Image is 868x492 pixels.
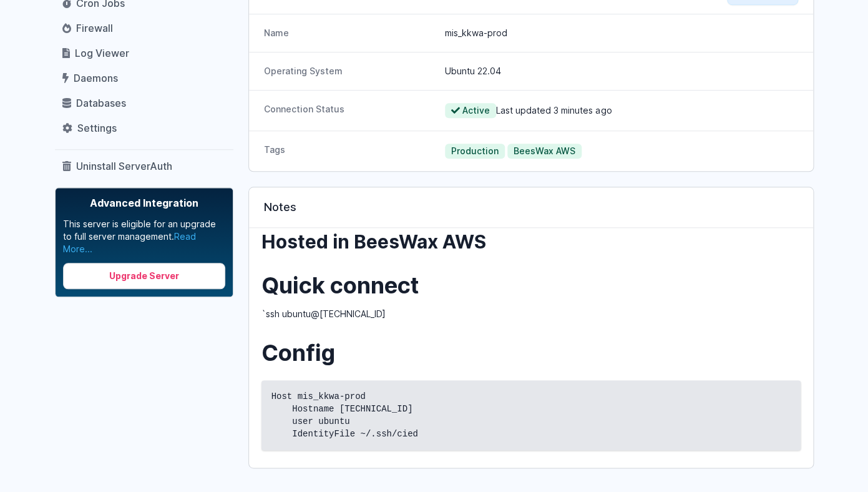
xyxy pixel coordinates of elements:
[55,117,233,139] a: Settings
[74,72,118,84] span: Daemons
[55,42,233,64] a: Log Viewer
[261,308,801,320] p: `ssh ubuntu@[TECHNICAL_ID]
[445,103,496,118] span: Active
[77,122,117,134] span: Settings
[76,97,126,109] span: Databases
[445,27,797,39] dd: mis_kkwa-prod
[55,155,233,177] a: Uninstall ServerAuth
[271,390,791,440] code: Host mis_kkwa-prod Hostname [TECHNICAL_ID] user ubuntu IdentityFile ~/.ssh/cied
[55,67,233,89] a: Daemons
[264,144,436,159] dt: Tags
[507,144,582,159] span: BeesWax AWS
[76,160,172,172] span: Uninstall ServerAuth
[75,47,129,59] span: Log Viewer
[55,92,233,114] a: Databases
[261,340,801,365] h2: Config
[261,273,801,298] h2: Quick connect
[63,195,225,210] span: Advanced Integration
[445,144,505,159] span: Production
[264,200,798,215] h3: Notes
[445,65,797,77] dd: Ubuntu 22.04
[55,17,233,39] a: Firewall
[264,65,436,77] dt: Operating System
[63,218,225,255] p: This server is eligible for an upgrade to full server management.
[264,27,436,39] dt: Name
[76,22,113,34] span: Firewall
[264,103,436,118] dt: Connection Status
[63,263,225,289] a: Upgrade Server
[445,103,797,118] dd: Last updated 3 minutes ago
[261,230,801,253] h3: Hosted in BeesWax AWS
